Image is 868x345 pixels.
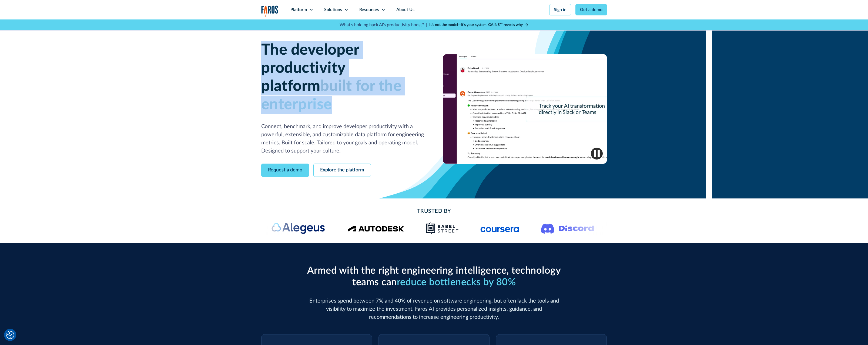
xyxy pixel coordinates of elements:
a: Request a demo [261,164,309,177]
a: Get a demo [575,4,607,15]
a: It’s not the model—it’s your system. GAINS™ reveals why [429,22,529,28]
div: Resources [359,6,379,13]
img: Logo of the design software company Autodesk. [348,224,404,232]
img: Logo of the communication platform Discord. [541,223,594,234]
h2: Trusted By [304,207,564,215]
a: Explore the platform [313,164,371,177]
h1: The developer productivity platform [261,41,425,114]
div: Platform [290,6,307,13]
img: Logo of the analytics and reporting company Faros. [261,5,279,16]
img: Babel Street logo png [426,222,459,235]
span: reduce bottlenecks by 80% [397,277,516,287]
strong: It’s not the model—it’s your system. GAINS™ reveals why [429,23,523,27]
img: Logo of the online learning platform Coursera. [481,224,520,233]
img: Revisit consent button [6,331,14,339]
a: home [261,5,279,16]
button: Cookie Settings [6,331,14,339]
h2: Armed with the right engineering intelligence, technology teams can [304,265,564,288]
p: Enterprises spend between 7% and 40% of revenue on software engineering, but often lack the tools... [304,297,564,321]
div: Solutions [324,6,342,13]
p: What's holding back AI's productivity boost? | [340,22,427,28]
p: Connect, benchmark, and improve developer productivity with a powerful, extensible, and customiza... [261,122,425,155]
span: built for the enterprise [261,79,402,112]
img: Alegeus logo [270,222,326,235]
img: Pause video [591,148,603,160]
a: Sign in [549,4,571,15]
